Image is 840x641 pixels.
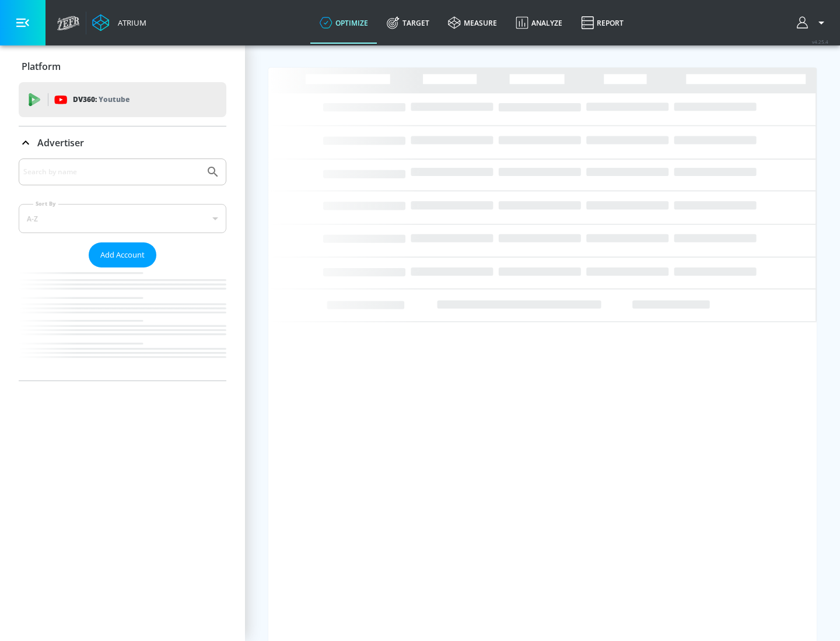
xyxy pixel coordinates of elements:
div: Advertiser [19,159,226,381]
span: v 4.25.4 [812,38,828,45]
div: DV360: Youtube [19,82,226,117]
div: Platform [19,50,226,83]
a: Atrium [92,14,146,31]
p: DV360: [73,93,129,106]
a: measure [439,2,506,44]
div: Advertiser [19,126,226,159]
div: A-Z [19,204,226,233]
a: Report [572,2,633,44]
nav: list of Advertiser [19,267,226,381]
p: Advertiser [37,136,84,149]
div: Atrium [113,17,146,28]
label: Sort By [33,200,58,207]
button: Add Account [89,242,156,267]
input: Search by name [23,164,200,179]
a: optimize [310,2,377,44]
a: Analyze [506,2,572,44]
span: Add Account [100,248,145,262]
p: Platform [22,60,61,73]
p: Youtube [99,93,129,105]
a: Target [377,2,439,44]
